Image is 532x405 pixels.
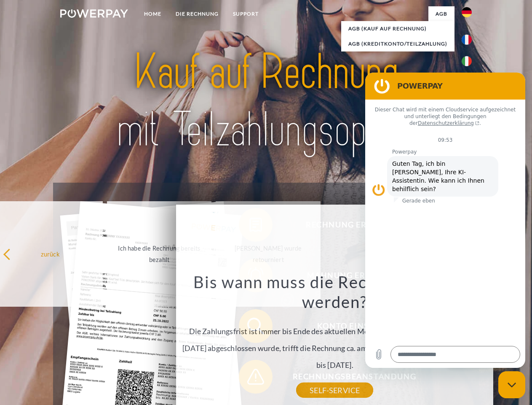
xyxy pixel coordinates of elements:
[296,383,373,398] a: SELF-SERVICE
[60,9,128,18] img: logo-powerpay-white.svg
[112,243,207,265] div: Ich habe die Rechnung bereits bezahlt
[226,6,266,22] a: SUPPORT
[181,272,489,390] div: Die Zahlungsfrist ist immer bis Ende des aktuellen Monats. Wenn die Bestellung z.B. am [DATE] abg...
[3,248,98,259] div: zurück
[462,7,472,17] img: de
[137,6,168,22] a: Home
[428,6,454,22] a: agb
[462,56,472,66] img: it
[498,371,525,398] iframe: Schaltfläche zum Öffnen des Messaging-Fensters; Konversation läuft
[341,36,454,51] a: AGB (Kreditkonto/Teilzahlung)
[80,40,452,162] img: title-powerpay_de.svg
[365,73,525,368] iframe: Messaging-Fenster
[168,6,226,22] a: DIE RECHNUNG
[341,21,454,36] a: AGB (Kauf auf Rechnung)
[181,272,489,312] h3: Bis wann muss die Rechnung bezahlt werden?
[462,35,472,45] img: fr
